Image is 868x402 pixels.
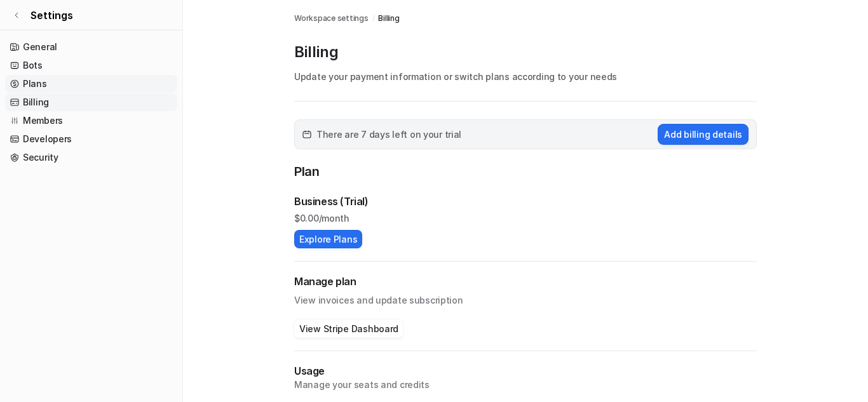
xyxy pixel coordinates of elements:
span: There are 7 days left on your trial [316,128,461,141]
a: Bots [5,57,177,74]
a: Billing [5,93,177,111]
a: General [5,38,177,56]
a: Billing [378,13,399,24]
p: Manage your seats and credits [294,379,757,391]
p: Usage [294,364,757,379]
a: Members [5,112,177,130]
a: Workspace settings [294,13,369,24]
p: View invoices and update subscription [294,289,757,307]
h2: Manage plan [294,274,757,289]
span: Settings [31,8,73,23]
p: $ 0.00/month [294,211,757,225]
button: Explore Plans [294,230,362,248]
button: View Stripe Dashboard [294,319,403,338]
img: calender-icon.svg [302,130,311,139]
p: Billing [294,42,757,62]
a: Plans [5,75,177,93]
p: Business (Trial) [294,194,369,209]
button: Add billing details [658,124,749,145]
span: / [372,13,375,24]
a: Security [5,149,177,166]
p: Update your payment information or switch plans according to your needs [294,70,757,83]
p: Plan [294,162,757,184]
a: Developers [5,130,177,148]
